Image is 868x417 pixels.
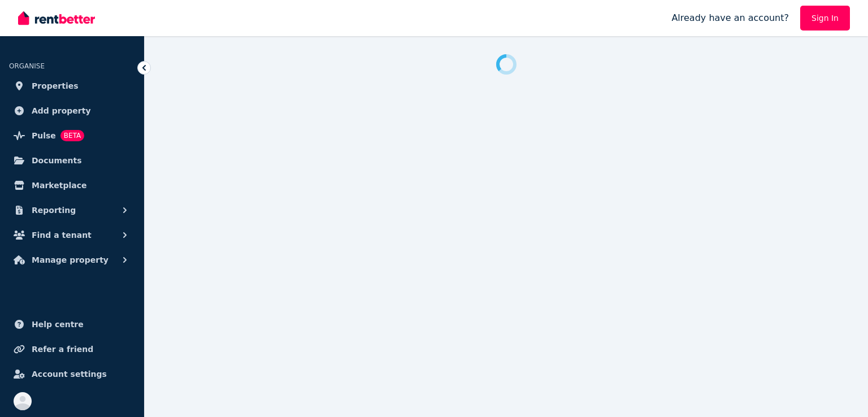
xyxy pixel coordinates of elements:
a: PulseBETA [9,124,135,147]
span: Already have an account? [671,11,789,25]
a: Help centre [9,313,135,336]
span: Reporting [32,203,76,217]
a: Marketplace [9,174,135,197]
span: Account settings [32,367,107,381]
a: Account settings [9,363,135,385]
button: Reporting [9,199,135,221]
a: Refer a friend [9,338,135,360]
span: Marketplace [32,179,86,192]
span: Manage property [32,253,108,267]
span: Add property [32,104,91,118]
span: Pulse [32,129,56,142]
button: Find a tenant [9,224,135,246]
button: Manage property [9,249,135,271]
a: Properties [9,75,135,97]
span: Properties [32,79,79,93]
span: Help centre [32,318,84,331]
a: Sign In [800,6,850,31]
img: RentBetter [18,10,95,27]
span: Documents [32,154,82,167]
a: Add property [9,99,135,122]
a: Documents [9,149,135,172]
span: BETA [60,130,84,141]
span: Find a tenant [32,228,92,242]
span: ORGANISE [9,62,45,70]
span: Refer a friend [32,342,93,356]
